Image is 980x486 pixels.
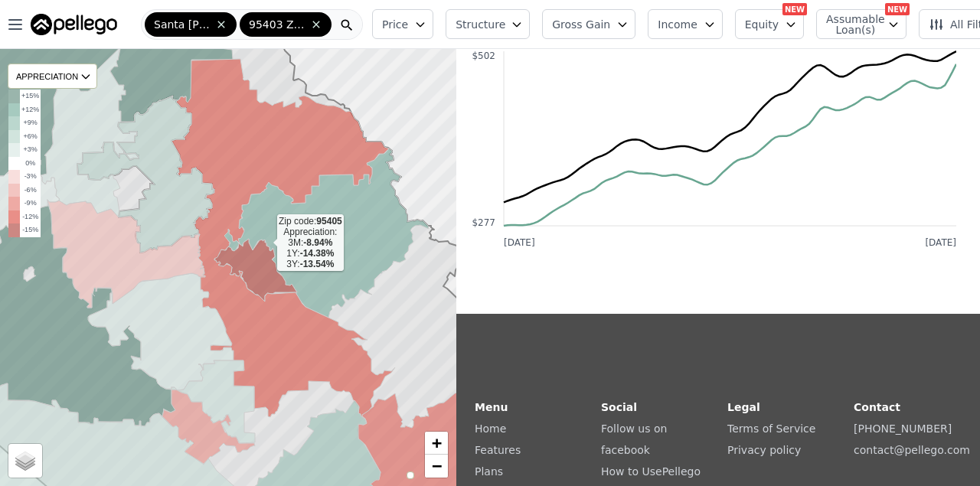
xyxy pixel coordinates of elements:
strong: Social [601,401,637,413]
button: Gross Gain [542,9,635,39]
a: Zoom out [425,455,448,478]
a: Privacy policy [727,444,801,456]
span: Structure [456,17,505,32]
text: $277 [472,217,495,228]
a: Features [475,444,521,456]
span: + [432,433,442,452]
strong: Contact [854,401,900,413]
td: -3% [20,170,41,184]
a: contact@pellego.com [854,444,970,456]
a: Follow us on facebook [601,422,667,456]
a: How to UsePellego [601,465,701,478]
span: Price [382,17,408,32]
button: Structure [446,9,530,39]
td: +12% [20,103,41,117]
strong: Legal [727,401,760,413]
td: +6% [20,130,41,144]
button: Assumable Loan(s) [816,9,906,39]
div: NEW [885,3,910,15]
a: Terms of Service [727,422,815,435]
a: Zoom in [425,432,448,455]
text: [DATE] [925,237,956,248]
span: 95403 Zip Code [249,17,307,32]
img: Pellego [31,14,117,35]
a: Layers [8,444,42,478]
td: 0% [20,157,41,171]
text: [DATE] [504,237,535,248]
div: APPRECIATION [8,64,97,89]
span: Equity [745,17,779,32]
td: +9% [20,116,41,130]
td: -15% [20,223,41,237]
a: Plans [475,465,503,478]
td: -9% [20,197,41,210]
span: Assumable Loan(s) [826,14,875,35]
text: $502 [472,51,495,61]
td: +15% [20,90,41,103]
a: [PHONE_NUMBER] [854,422,952,435]
td: +3% [20,143,41,157]
button: Income [648,9,723,39]
strong: Menu [475,401,508,413]
span: Income [658,17,697,32]
div: NEW [782,3,807,15]
span: Gross Gain [552,17,610,32]
span: − [432,456,442,475]
td: -6% [20,184,41,197]
button: Equity [735,9,804,39]
td: -12% [20,210,41,224]
a: Home [475,422,506,435]
span: Santa [PERSON_NAME]-[GEOGRAPHIC_DATA] [154,17,212,32]
button: Price [372,9,433,39]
